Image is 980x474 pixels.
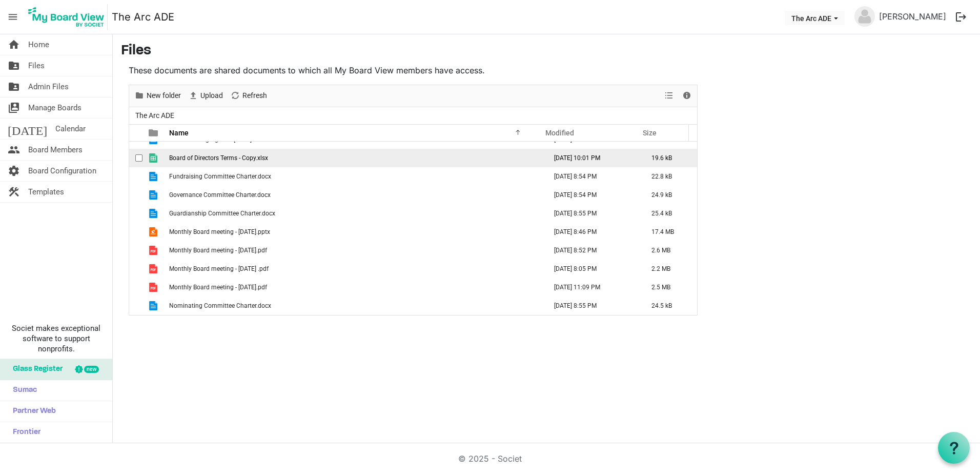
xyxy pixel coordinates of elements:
span: Board of Directors Terms - Copy.xlsx [169,154,268,162]
td: August 18, 2025 10:01 PM column header Modified [543,149,641,167]
span: Governance Committee Charter.docx [169,191,271,199]
td: 2.6 MB is template cell column header Size [641,241,697,260]
td: is template cell column header type [142,223,166,241]
span: Monthly Board meeting - [DATE].pptx [169,228,270,235]
td: is template cell column header type [142,186,166,204]
td: 19.6 kB is template cell column header Size [641,149,697,167]
td: is template cell column header type [142,260,166,278]
span: menu [3,7,23,27]
a: The Arc ADE [112,7,174,27]
a: My Board View Logo [25,4,112,30]
td: 2.2 MB is template cell column header Size [641,260,697,278]
span: Name [169,129,189,137]
span: Refresh [241,89,268,102]
div: New folder [131,85,185,107]
td: Monthly Board meeting - June 18, 2025.pdf is template cell column header Name [166,241,543,260]
span: The Arc ADE [133,109,176,122]
td: 2.5 MB is template cell column header Size [641,278,697,297]
h3: Files [121,43,972,60]
td: Guardianship Committee Charter.docx is template cell column header Name [166,204,543,223]
td: May 14, 2025 8:05 PM column header Modified [543,260,641,278]
td: August 13, 2025 11:09 PM column header Modified [543,278,641,297]
span: Guardianship Committee Charter.docx [169,210,275,217]
span: folder_shared [8,55,20,76]
div: Details [678,85,696,107]
button: Details [680,89,694,102]
td: is template cell column header type [142,204,166,223]
span: Board Configuration [28,161,96,181]
div: Refresh [227,85,271,107]
div: new [84,366,99,373]
span: Glass Register [8,359,63,380]
td: checkbox [129,278,142,297]
td: checkbox [129,204,142,223]
span: Board Meeting Agenda [DATE].docx [169,136,267,143]
span: Manage Boards [28,97,81,118]
td: 24.5 kB is template cell column header Size [641,297,697,315]
td: August 14, 2025 8:55 PM column header Modified [543,297,641,315]
span: Home [28,34,49,55]
button: View dropdownbutton [663,89,675,102]
span: Size [643,129,657,137]
img: My Board View Logo [25,4,108,30]
img: no-profile-picture.svg [854,6,875,27]
td: 24.9 kB is template cell column header Size [641,186,697,204]
td: checkbox [129,223,142,241]
a: © 2025 - Societ [458,453,522,464]
td: 17.4 MB is template cell column header Size [641,223,697,241]
td: Monthly Board meeting - May 21, 2025 .pdf is template cell column header Name [166,260,543,278]
span: Monthly Board meeting - [DATE].pdf [169,247,267,254]
span: New folder [146,89,182,102]
td: checkbox [129,186,142,204]
button: Refresh [229,89,269,102]
td: is template cell column header type [142,149,166,167]
td: checkbox [129,260,142,278]
td: is template cell column header type [142,167,166,186]
td: is template cell column header type [142,297,166,315]
td: Nominating Committee Charter.docx is template cell column header Name [166,297,543,315]
td: checkbox [129,149,142,167]
td: checkbox [129,297,142,315]
td: Board of Directors Terms - Copy.xlsx is template cell column header Name [166,149,543,167]
td: Fundraising Committee Charter.docx is template cell column header Name [166,167,543,186]
td: checkbox [129,241,142,260]
button: Upload [187,89,225,102]
span: home [8,34,20,55]
span: Admin Files [28,76,69,97]
div: Upload [185,85,227,107]
span: [DATE] [8,118,47,139]
span: Board Members [28,140,83,160]
td: June 10, 2025 8:52 PM column header Modified [543,241,641,260]
div: View [661,85,678,107]
td: August 14, 2025 8:54 PM column header Modified [543,167,641,186]
td: August 14, 2025 8:55 PM column header Modified [543,204,641,223]
span: Nominating Committee Charter.docx [169,302,271,309]
td: 25.4 kB is template cell column header Size [641,204,697,223]
span: Modified [545,129,574,137]
td: is template cell column header type [142,278,166,297]
button: New folder [133,89,183,102]
td: is template cell column header type [142,241,166,260]
span: Societ makes exceptional software to support nonprofits. [5,323,108,354]
a: [PERSON_NAME] [875,6,950,27]
td: Governance Committee Charter.docx is template cell column header Name [166,186,543,204]
span: Templates [28,182,64,202]
td: April 10, 2025 8:46 PM column header Modified [543,223,641,241]
span: Monthly Board meeting - [DATE] .pdf [169,265,269,272]
span: Calendar [55,118,86,139]
td: checkbox [129,167,142,186]
span: Sumac [8,380,37,401]
button: logout [950,6,972,28]
td: August 14, 2025 8:54 PM column header Modified [543,186,641,204]
span: Frontier [8,422,40,443]
span: construction [8,182,20,202]
span: Upload [199,89,224,102]
p: These documents are shared documents to which all My Board View members have access. [129,64,698,76]
span: Partner Web [8,401,56,422]
td: 22.8 kB is template cell column header Size [641,167,697,186]
span: Files [28,55,45,76]
button: The Arc ADE dropdownbutton [785,11,845,25]
span: switch_account [8,97,20,118]
span: Monthly Board meeting - [DATE].pdf [169,284,267,291]
span: folder_shared [8,76,20,97]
